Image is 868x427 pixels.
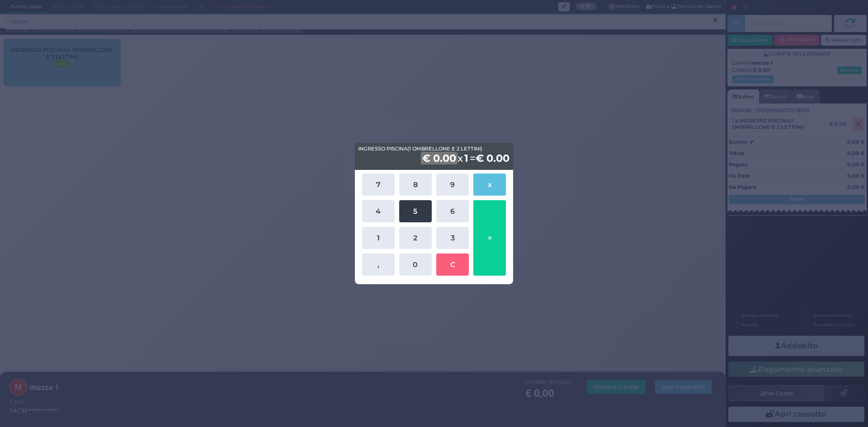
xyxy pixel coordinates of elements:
[399,227,432,249] button: 2
[355,143,513,170] div: x =
[436,174,469,196] button: 9
[436,200,469,222] button: 6
[362,174,395,196] button: 7
[473,200,506,276] button: =
[362,253,395,276] button: ,
[463,152,470,164] b: 1
[358,145,482,153] span: INGRESSO PISCINA(1 OMBRELLONE E 2 LETTINI)
[436,227,469,249] button: 3
[473,174,506,196] button: x
[436,253,469,276] button: C
[399,200,432,222] button: 5
[399,174,432,196] button: 8
[362,227,395,249] button: 1
[362,200,395,222] button: 4
[476,152,509,164] b: € 0.00
[421,152,458,164] b: € 0.00
[399,253,432,276] button: 0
